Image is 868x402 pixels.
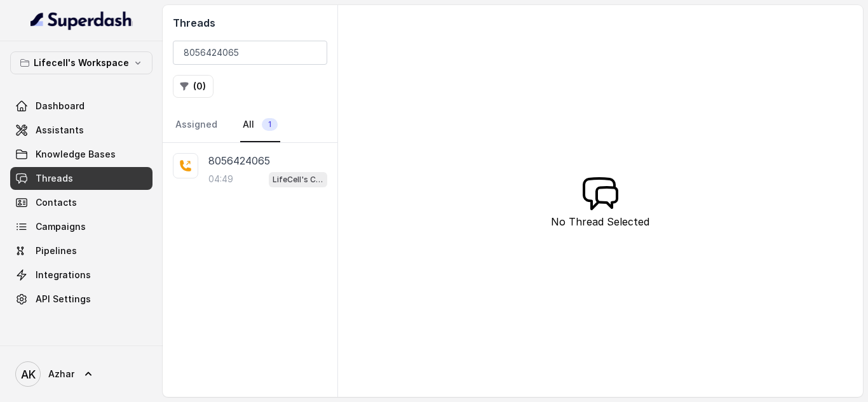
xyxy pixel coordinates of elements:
a: All1 [240,108,280,142]
input: Search by Call ID or Phone Number [173,41,327,65]
span: Dashboard [36,100,85,112]
span: Integrations [36,269,91,281]
a: Campaigns [10,215,153,238]
a: Integrations [10,264,153,286]
p: Lifecell's Workspace [34,55,129,70]
p: No Thread Selected [551,214,649,229]
span: Threads [36,172,73,185]
button: Lifecell's Workspace [10,51,153,74]
a: Assigned [173,108,220,142]
span: Contacts [36,196,77,209]
span: Azhar [48,368,74,380]
img: light.svg [31,10,133,30]
span: API Settings [36,293,91,305]
a: Assistants [10,119,153,142]
a: Threads [10,167,153,190]
p: 04:49 [208,173,233,185]
text: AK [21,368,36,381]
a: Azhar [10,356,153,392]
span: Pipelines [36,245,77,257]
span: Assistants [36,124,84,137]
span: Campaigns [36,220,86,233]
a: API Settings [10,288,153,311]
nav: Tabs [173,108,327,142]
span: Knowledge Bases [36,148,116,161]
h2: Threads [173,15,327,30]
span: 1 [262,118,278,131]
a: Knowledge Bases [10,143,153,166]
a: Contacts [10,191,153,214]
a: Dashboard [10,95,153,117]
button: (0) [173,75,214,98]
p: LifeCell's Call Assistant [273,173,323,186]
p: 8056424065 [208,153,270,168]
a: Pipelines [10,239,153,262]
